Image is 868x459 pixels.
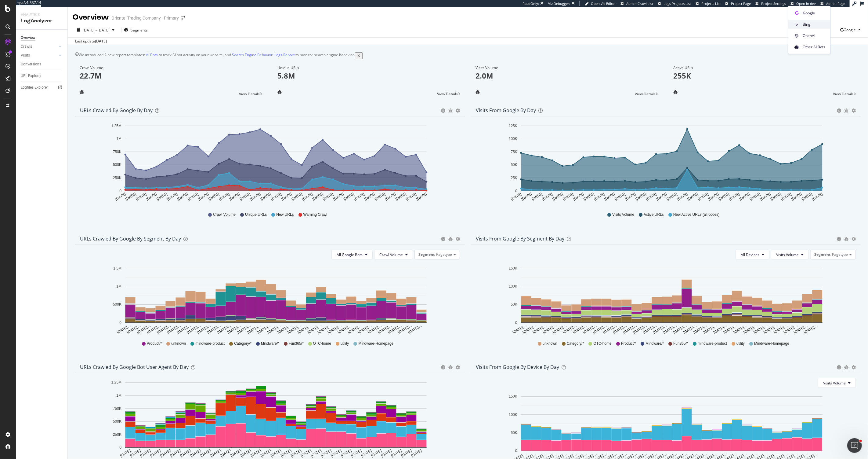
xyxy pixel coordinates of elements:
text: [DATE] [330,449,342,458]
a: Overview [21,35,63,41]
text: [DATE] [697,192,709,201]
text: [DATE] [614,192,626,201]
div: We introduced 2 new report templates: to track AI bot activity on your website, and to monitor se... [79,52,355,59]
text: 500K [113,163,121,167]
span: Logs Projects List [664,1,691,6]
text: [DATE] [270,192,282,201]
text: 1M [116,284,121,288]
a: Admin Crawl List [620,1,653,6]
div: Visits Volume [476,65,658,71]
div: bug [844,365,848,369]
text: 0 [515,449,517,453]
span: View Details [635,91,656,97]
text: [DATE] [374,192,386,201]
div: bug [476,90,484,94]
text: [DATE] [290,449,302,458]
div: circle-info [441,237,445,241]
div: A chart. [80,264,457,335]
span: Google [803,10,826,16]
a: AI Bots [146,52,158,57]
text: [DATE] [270,449,282,458]
iframe: Intercom live chat [847,438,862,453]
div: URLs Crawled by Google by day [80,107,153,113]
p: 2.0M [476,71,658,81]
span: Category/* [234,341,251,346]
div: gear [456,365,460,369]
span: Open in dev [796,1,816,6]
div: Active URLs [674,65,856,71]
div: URL Explorer [21,73,42,79]
text: [DATE] [230,449,242,458]
text: [DATE] [801,192,813,201]
a: Project Page [725,1,751,6]
span: unknown [171,341,186,346]
text: [DATE] [770,192,782,201]
text: [DATE] [520,192,533,201]
text: [DATE] [353,192,365,201]
span: Admin Crawl List [626,1,653,6]
div: gear [852,365,856,369]
text: [DATE] [390,449,403,458]
span: Mindware/* [646,341,664,346]
a: Projects List [696,1,721,6]
text: [DATE] [200,449,212,458]
a: URL Explorer [21,73,63,79]
span: Crawl Volume [213,212,236,217]
text: [DATE] [135,192,147,201]
button: close banner [355,52,363,59]
div: [DATE] [95,39,107,44]
text: [DATE] [125,192,137,201]
text: 150K [509,266,517,270]
span: Warning Crawl [303,212,327,217]
div: ReadOnly: [523,1,539,6]
div: Visits from Google by day [476,107,536,113]
button: All Devices [736,250,769,259]
span: Segment [814,252,830,257]
text: [DATE] [322,192,334,201]
a: Conversions [21,61,63,68]
text: [DATE] [249,192,262,201]
div: A chart. [476,264,853,335]
span: Open Viz Editor [591,1,616,6]
div: gear [456,237,460,241]
text: 500K [113,303,121,307]
div: Visits [21,52,30,59]
span: Segments [131,28,148,33]
text: [DATE] [280,449,292,458]
div: Viz Debugger: [548,1,570,6]
span: Visits Volume [612,212,634,217]
span: All Google Bots [337,252,363,257]
span: Project Settings [761,1,786,6]
text: [DATE] [573,192,585,201]
button: Visits Volume [771,250,809,259]
span: [DATE] - [DATE] [83,28,110,33]
span: Visits Volume [823,380,846,386]
div: bug [448,365,453,369]
div: circle-info [441,108,445,113]
span: All Devices [741,252,759,257]
text: [DATE] [197,192,210,201]
button: All Google Bots [331,250,373,259]
text: [DATE] [139,449,152,458]
text: [DATE] [415,192,428,201]
span: Pagetype [436,252,452,257]
text: [DATE] [405,192,417,201]
text: [DATE] [340,449,353,458]
text: 100K [509,284,517,288]
div: gear [852,108,856,113]
div: info banner [75,52,861,59]
text: [DATE] [593,192,606,201]
text: [DATE] [220,449,232,458]
span: OpenAI [803,33,826,38]
text: 50K [511,163,517,167]
div: A chart. [80,121,457,206]
div: A chart. [476,121,853,206]
span: OTC-home [594,341,612,346]
span: Unique URLs [245,212,267,217]
button: [DATE] - [DATE] [73,27,119,33]
div: Logfiles Explorer [21,84,48,91]
text: 100K [509,413,517,417]
button: Google [840,25,863,35]
text: [DATE] [645,192,657,201]
span: Segment [418,252,435,257]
